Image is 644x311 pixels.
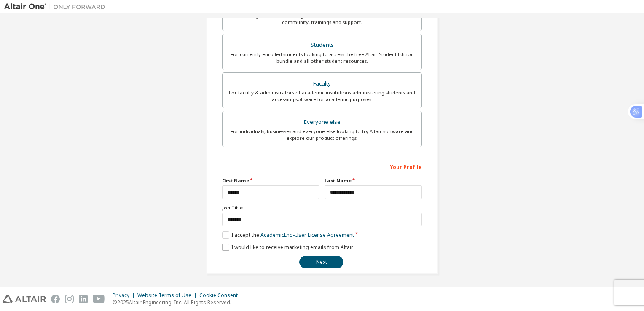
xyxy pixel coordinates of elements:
[228,78,416,90] div: Faculty
[137,292,199,299] div: Website Terms of Use
[79,295,88,303] img: linkedin.svg
[299,256,343,268] button: Next
[222,204,422,211] label: Job Title
[113,299,243,306] p: © 2025 Altair Engineering, Inc. All Rights Reserved.
[228,89,416,103] div: For faculty & administrators of academic institutions administering students and accessing softwa...
[222,244,353,251] label: I would like to receive marketing emails from Altair
[93,295,105,303] img: youtube.svg
[199,292,243,299] div: Cookie Consent
[65,295,74,303] img: instagram.svg
[4,3,110,11] img: Altair One
[228,116,416,128] div: Everyone else
[3,295,46,303] img: altair_logo.svg
[260,231,354,239] a: Academic End-User License Agreement
[228,39,416,51] div: Students
[325,177,422,184] label: Last Name
[51,295,60,303] img: facebook.svg
[228,128,416,142] div: For individuals, businesses and everyone else looking to try Altair software and explore our prod...
[222,177,319,184] label: First Name
[228,51,416,64] div: For currently enrolled students looking to access the free Altair Student Edition bundle and all ...
[222,231,354,239] label: I accept the
[113,292,137,299] div: Privacy
[228,12,416,26] div: For existing customers looking to access software downloads, HPC resources, community, trainings ...
[222,160,422,173] div: Your Profile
